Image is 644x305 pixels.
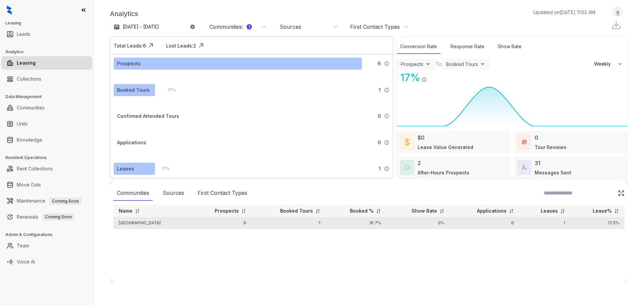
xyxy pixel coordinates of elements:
div: Confirmed Attended Tours [117,112,179,120]
div: 31 [535,159,540,167]
td: 1 [252,217,326,229]
div: 17 % [155,165,170,172]
div: Communities : [209,23,252,30]
li: Communities [1,101,92,115]
div: Conversion Rate [397,40,440,54]
td: [GEOGRAPHIC_DATA] [113,217,190,229]
img: Click Icon [196,41,206,51]
img: sorting [509,209,514,214]
img: TotalFum [522,165,527,170]
div: Messages Sent [535,169,571,176]
li: Move Outs [1,178,92,192]
div: 1 [247,24,252,29]
div: Sources [280,23,301,30]
p: Updated on [DATE] 11:02 AM [533,9,595,16]
li: Renewals [1,210,92,224]
td: 16.7% [326,217,387,229]
h3: Analytics [5,49,94,55]
td: 6 [190,217,251,229]
span: Coming Soon [42,213,74,221]
div: Prospects [401,61,423,67]
li: Maintenance [1,194,92,208]
span: 1 [379,86,381,94]
span: 0 [378,139,381,146]
p: Show Rate [412,208,437,214]
h3: Data Management [5,94,94,100]
div: To [435,60,442,68]
span: Weekly [594,61,614,67]
div: 17 % [161,86,176,94]
img: LeaseValue [405,138,410,146]
img: sorting [376,209,381,214]
span: 6 [378,60,381,67]
img: Info [384,113,389,119]
img: sorting [135,209,140,214]
div: After-Hours Prospects [418,169,469,176]
img: ViewFilterArrow [425,61,431,67]
img: UserAvatar [613,8,623,15]
a: Collections [17,72,41,86]
img: Info [384,140,389,145]
div: Applications [117,139,146,146]
div: First Contact Types [194,185,251,201]
img: Info [384,166,389,171]
img: sorting [614,209,619,214]
img: sorting [315,209,320,214]
p: Booked Tours [280,208,313,214]
div: Booked Tours [446,61,478,67]
div: Leases [117,165,134,172]
a: Knowledge [17,133,42,147]
a: Units [17,117,28,131]
li: Knowledge [1,133,92,147]
img: Info [384,61,389,66]
li: Rent Collections [1,162,92,175]
button: Weekly [590,58,628,70]
img: sorting [560,209,565,214]
div: Lease Value Generated [418,144,473,151]
div: Tour Reviews [535,144,567,151]
h3: Resident Operations [5,155,94,161]
a: Team [17,239,29,252]
a: Rent Collections [17,162,53,175]
img: TourReviews [522,140,527,144]
p: [DATE] - [DATE] [123,23,159,30]
p: Analytics [110,9,138,19]
div: Communities [113,185,153,201]
img: Click Icon [427,71,437,81]
td: 1 [519,217,571,229]
button: [DATE] - [DATE] [110,21,201,33]
td: 0 [450,217,519,229]
img: AfterHoursConversations [405,165,410,170]
div: First Contact Types [350,23,400,30]
li: Leads [1,27,92,41]
li: Team [1,239,92,252]
div: Response Rate [447,40,488,54]
a: Move Outs [17,178,41,192]
p: Prospects [215,208,239,214]
img: sorting [439,209,444,214]
div: Booked Tours [117,86,150,94]
a: Voice AI [17,255,35,269]
span: 0 [378,112,381,120]
div: Lost Leads: 2 [166,42,196,49]
p: Booked % [350,208,374,214]
span: 1 [379,165,381,172]
div: $0 [418,134,425,142]
div: 17 % [397,70,420,85]
img: SearchIcon [604,190,609,196]
img: Info [422,77,427,82]
img: ViewFilterArrow [479,61,486,67]
img: sorting [241,209,246,214]
li: Collections [1,72,92,86]
img: Info [384,87,389,93]
div: Prospects [117,60,141,67]
div: Total Leads: 6 [114,42,146,49]
img: Click Icon [618,190,625,197]
a: Leasing [17,56,36,70]
li: Leasing [1,56,92,70]
p: Name [119,208,132,214]
a: Leads [17,27,30,41]
a: Communities [17,101,45,115]
div: 2 [418,159,421,167]
a: RenewalsComing Soon [17,210,74,224]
